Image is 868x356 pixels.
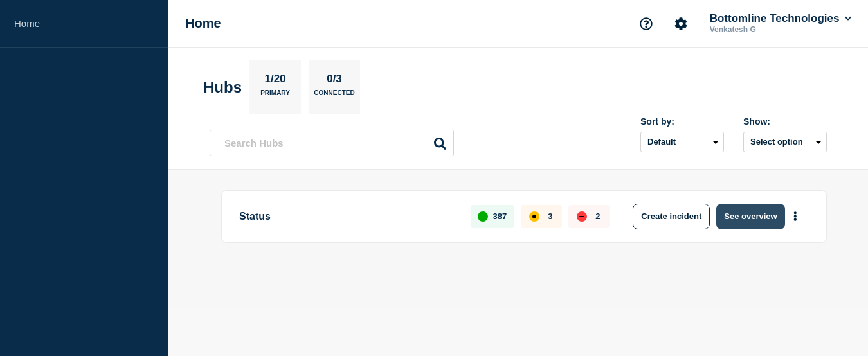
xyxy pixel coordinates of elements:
h1: Home [185,16,221,31]
p: 387 [493,211,507,221]
div: up [478,211,488,222]
button: Select option [743,132,827,152]
p: Venkatesh G [707,25,841,34]
button: More actions [787,204,804,228]
p: Status [239,204,456,229]
div: affected [529,211,539,222]
p: 3 [548,211,552,221]
p: Primary [260,89,290,103]
div: Sort by: [640,116,724,127]
select: Sort by [640,132,724,152]
button: Bottomline Technologies [707,12,854,25]
h2: Hubs [203,78,242,96]
input: Search Hubs [210,130,454,156]
div: Show: [743,116,827,127]
p: Connected [314,89,354,103]
p: 1/20 [260,73,291,89]
button: Create incident [633,204,710,229]
button: See overview [716,204,784,229]
p: 0/3 [322,73,347,89]
button: Account settings [667,10,694,37]
div: down [577,211,587,222]
p: 2 [595,211,600,221]
button: Support [633,10,660,37]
